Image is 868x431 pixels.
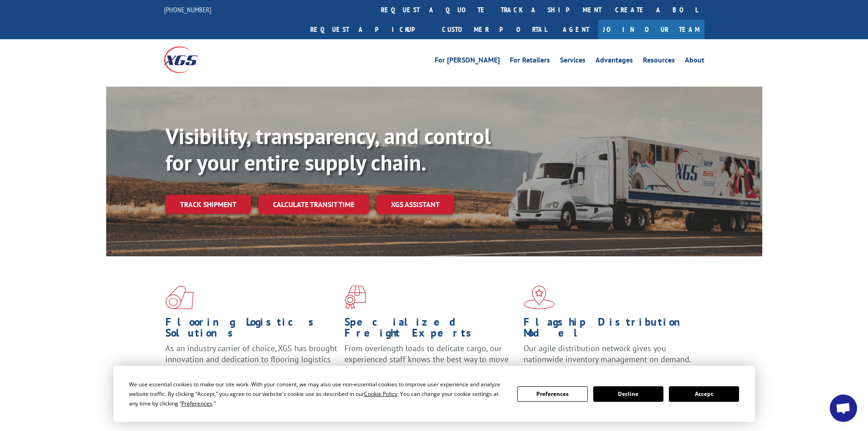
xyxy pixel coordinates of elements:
[164,5,211,14] a: [PHONE_NUMBER]
[596,57,633,67] a: Advantages
[165,122,491,177] b: Visibility, transparency, and control for your entire supply chain.
[364,390,397,398] span: Cookie Policy
[598,20,704,39] a: Join Our Team
[593,386,663,402] button: Decline
[669,386,739,402] button: Accept
[258,195,369,214] a: Calculate transit time
[685,57,704,67] a: About
[435,57,500,67] a: For [PERSON_NAME]
[524,343,691,364] span: Our agile distribution network gives you nationwide inventory management on demand.
[344,286,366,309] img: xgs-icon-focused-on-flooring-red
[165,286,194,309] img: xgs-icon-total-supply-chain-intelligence-red
[113,366,755,422] div: Cookie Consent Prompt
[510,57,550,67] a: For Retailers
[830,395,857,422] div: Open chat
[129,379,506,408] div: We use essential cookies to make our site work. With your consent, we may also use non-essential ...
[165,195,251,214] a: Track shipment
[524,286,555,309] img: xgs-icon-flagship-distribution-model-red
[165,317,338,343] h1: Flooring Logistics Solutions
[376,195,454,214] a: XGS ASSISTANT
[344,343,517,384] p: From overlength loads to delicate cargo, our experienced staff knows the best way to move your fr...
[560,57,586,67] a: Services
[344,317,517,343] h1: Specialized Freight Experts
[435,20,554,39] a: Customer Portal
[554,20,598,39] a: Agent
[643,57,675,67] a: Resources
[181,400,212,407] span: Preferences
[524,317,696,343] h1: Flagship Distribution Model
[165,343,337,375] span: As an industry carrier of choice, XGS has brought innovation and dedication to flooring logistics...
[303,20,435,39] a: Request a pickup
[517,386,587,402] button: Preferences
